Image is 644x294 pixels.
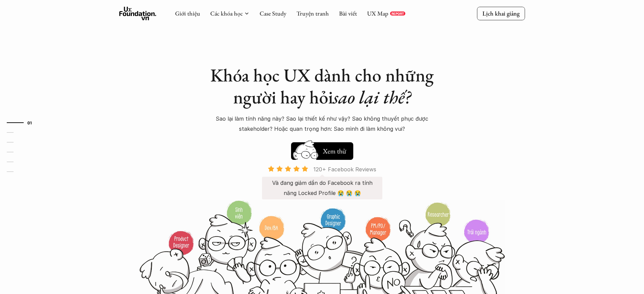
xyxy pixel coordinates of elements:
[262,165,382,199] a: 120+ Facebook ReviewsVà đang giảm dần do Facebook ra tính năng Locked Profile 😭 😭 😭
[27,120,32,125] strong: 01
[390,11,405,16] a: REPORT
[291,139,353,160] a: Xem thử
[333,85,411,109] em: sao lại thế?
[367,9,388,17] a: UX Map
[391,11,404,16] p: REPORT
[175,9,200,17] a: Giới thiệu
[313,164,376,174] p: 120+ Facebook Reviews
[477,7,525,20] a: Lịch khai giảng
[204,64,440,108] h1: Khóa học UX dành cho những người hay hỏi
[210,9,243,17] a: Các khóa học
[296,9,329,17] a: Truyện tranh
[260,9,286,17] a: Case Study
[482,9,520,17] p: Lịch khai giảng
[7,119,39,127] a: 01
[323,146,346,156] h5: Xem thử
[204,114,440,134] p: Sao lại làm tính năng này? Sao lại thiết kế như vậy? Sao không thuyết phục được stakeholder? Hoặc...
[269,178,376,198] p: Và đang giảm dần do Facebook ra tính năng Locked Profile 😭 😭 😭
[339,9,357,17] a: Bài viết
